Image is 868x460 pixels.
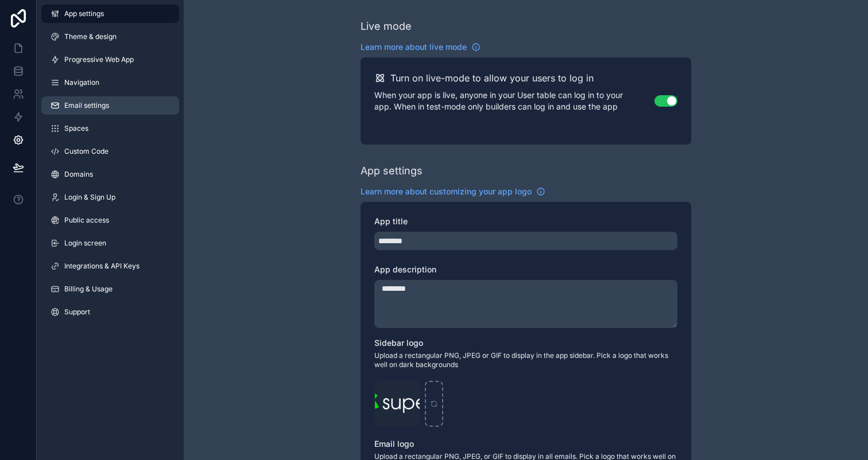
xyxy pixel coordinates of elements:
h2: Turn on live-mode to allow your users to log in [390,71,594,85]
span: Sidebar logo [374,338,423,348]
a: App settings [41,5,179,23]
span: Progressive Web App [64,55,134,64]
div: App settings [361,163,423,179]
a: Navigation [41,73,179,92]
a: Billing & Usage [41,280,179,298]
span: App settings [64,9,104,18]
a: Login screen [41,234,179,252]
a: Custom Code [41,142,179,161]
span: Spaces [64,124,88,133]
span: Upload a rectangular PNG, JPEG or GIF to display in the app sidebar. Pick a logo that works well ... [374,351,677,369]
span: Domains [64,170,93,179]
span: Login screen [64,239,106,248]
span: Navigation [64,78,99,87]
span: Support [64,307,90,317]
a: Spaces [41,119,179,138]
a: Email settings [41,96,179,115]
a: Public access [41,211,179,229]
a: Domains [41,165,179,184]
span: App title [374,216,408,226]
span: Custom Code [64,147,108,156]
div: Live mode [361,18,412,34]
a: Integrations & API Keys [41,257,179,275]
span: Email settings [64,101,109,110]
span: Integrations & API Keys [64,262,139,271]
span: Theme & design [64,32,117,41]
a: Progressive Web App [41,50,179,69]
span: Email logo [374,439,414,449]
span: App description [374,264,436,274]
span: Public access [64,216,109,225]
a: Support [41,303,179,321]
span: Billing & Usage [64,284,113,294]
p: When your app is live, anyone in your User table can log in to your app. When in test-mode only b... [374,89,654,112]
a: Theme & design [41,28,179,46]
span: Learn more about live mode [361,41,467,53]
span: Learn more about customizing your app logo [361,186,532,197]
a: Learn more about live mode [361,41,480,53]
span: Login & Sign Up [64,193,115,202]
a: Login & Sign Up [41,188,179,206]
a: Learn more about customizing your app logo [361,186,545,197]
